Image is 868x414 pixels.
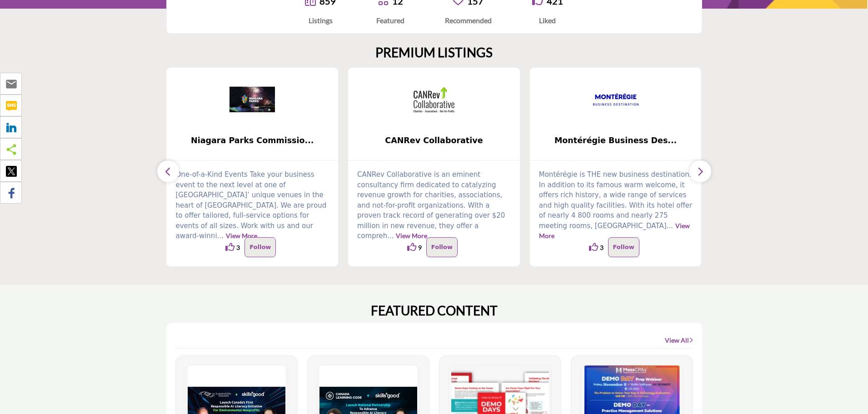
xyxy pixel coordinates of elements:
[600,243,604,252] span: 3
[418,243,422,252] span: 9
[396,232,427,239] a: View More
[411,77,457,122] img: CANRev Collaborative
[180,129,324,153] b: Niagara Parks Commission
[362,135,506,146] span: CANRev Collaborative
[426,237,458,257] button: Follow
[532,15,563,26] div: Liked
[371,303,498,319] h2: FEATURED CONTENT
[226,232,257,239] a: View More
[431,242,453,253] p: Follow
[445,15,492,26] div: Recommended
[236,243,240,252] span: 3
[180,135,324,146] span: Niagara Parks Commissio...
[305,15,336,26] div: Listings
[375,45,493,60] h2: PREMIUM LISTINGS
[593,77,639,122] img: Montérégie Business Destination
[249,242,271,253] p: Follow
[357,170,511,241] p: CANRev Collaborative is an eminent consultancy firm dedicated to catalyzing revenue growth for ch...
[166,129,338,153] a: Niagara Parks Commissio...
[348,129,520,153] a: CANRev Collaborative
[229,77,275,122] img: Niagara Parks Commission
[362,129,506,153] b: CANRev Collaborative
[539,222,690,240] a: View More
[608,237,639,257] button: Follow
[667,222,673,230] span: ...
[244,237,276,257] button: Follow
[530,129,702,153] a: Montérégie Business Des...
[217,232,224,240] span: ...
[539,170,693,241] p: Montérégie is THE new business destination. In addition to its famous warm welcome, it offers ric...
[387,232,394,240] span: ...
[665,336,693,345] a: View All
[175,170,329,241] p: One-of-a-Kind Events Take your business event to the next level at one of [GEOGRAPHIC_DATA]’ uniq...
[544,129,688,153] b: Montérégie Business Destination
[544,135,688,146] span: Montérégie Business Des...
[376,15,404,26] div: Featured
[613,242,634,253] p: Follow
